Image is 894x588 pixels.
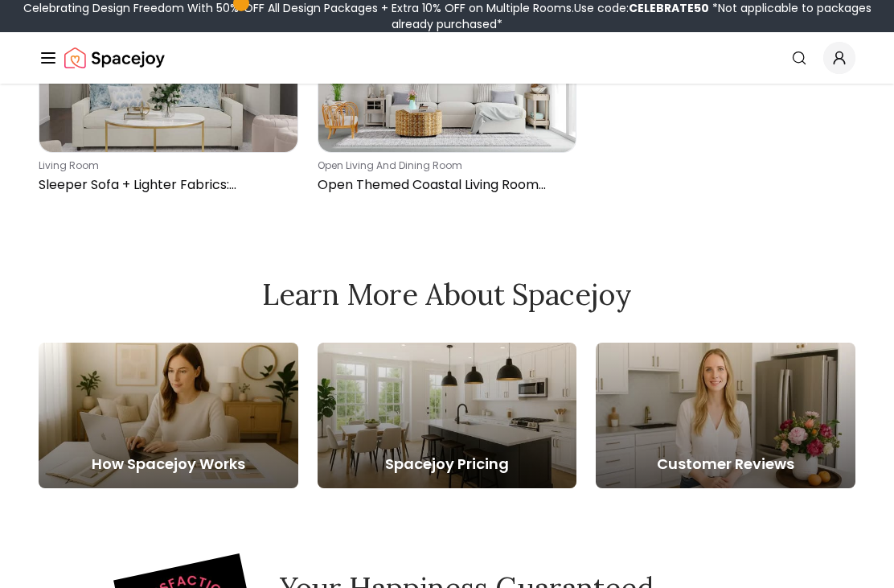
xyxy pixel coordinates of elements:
[596,343,855,488] a: Customer Reviews
[39,159,292,172] p: living room
[596,453,855,475] h5: Customer Reviews
[318,159,571,172] p: open living and dining room
[39,278,855,310] h2: Learn More About Spacejoy
[39,453,298,475] h5: How Spacejoy Works
[39,343,298,488] a: How Spacejoy Works
[39,32,855,84] nav: Global
[64,42,165,74] img: Spacejoy Logo
[318,453,577,475] h5: Spacejoy Pricing
[318,343,577,489] a: Spacejoy Pricing
[39,175,292,195] p: Sleeper Sofa + Lighter Fabrics: Transitional Coastal Living Room
[318,175,571,195] p: Open Themed Coastal Living Room With Dining Space
[64,42,165,74] a: Spacejoy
